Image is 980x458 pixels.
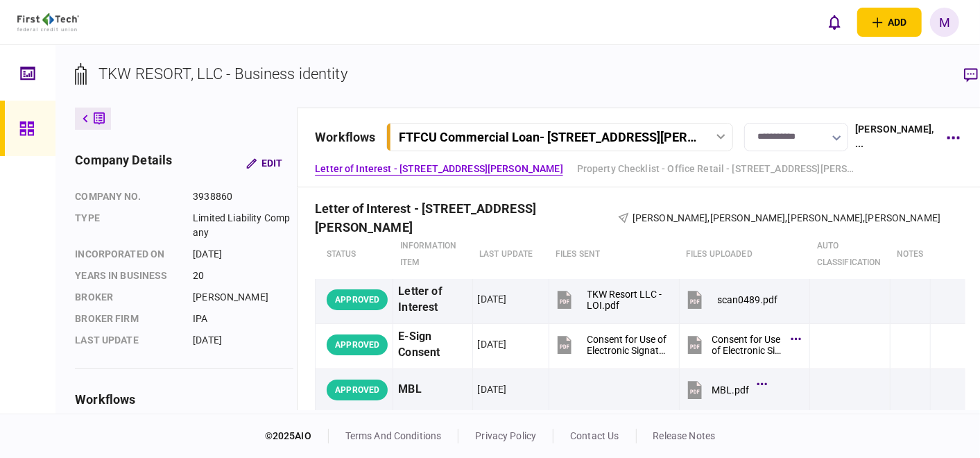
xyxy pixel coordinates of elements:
[398,374,467,405] div: MBL
[327,334,388,355] div: APPROVED
[315,162,563,176] a: Letter of Interest - [STREET_ADDRESS][PERSON_NAME]
[193,189,293,204] div: 3938860
[890,230,931,279] th: notes
[398,284,467,316] div: Letter of Interest
[679,230,810,279] th: Files uploaded
[315,211,618,226] div: Letter of Interest - [STREET_ADDRESS][PERSON_NAME]
[577,162,854,176] a: Property Checklist - Office Retail - [STREET_ADDRESS][PERSON_NAME]
[17,13,79,31] img: client company logo
[345,430,442,441] a: terms and conditions
[718,294,778,305] div: scan0489.pdf
[653,430,716,441] a: release notes
[685,329,798,360] button: Consent for Use of Electronic Signature and Electronic Disclosures Agreement Editable.pdf
[587,289,667,311] div: TKW Resort LLC - LOI.pdf
[712,384,750,396] div: MBL.pdf
[193,290,293,305] div: [PERSON_NAME]
[75,269,179,283] div: years in business
[265,429,329,443] div: © 2025 AIO
[193,333,293,348] div: [DATE]
[193,211,293,240] div: Limited Liability Company
[820,8,849,37] button: open notifications list
[633,212,708,223] span: [PERSON_NAME]
[386,123,733,151] button: FTFCU Commercial Loan- [STREET_ADDRESS][PERSON_NAME]
[712,334,784,356] div: Consent for Use of Electronic Signature and Electronic Disclosures Agreement Editable.pdf
[863,212,865,223] span: ,
[315,128,375,146] div: workflows
[554,284,667,315] button: TKW Resort LLC - LOI.pdf
[685,284,778,315] button: scan0489.pdf
[478,382,507,396] div: [DATE]
[570,430,619,441] a: contact us
[587,334,667,356] div: Consent for Use of Electronic Signature and Electronic Disclosures Agreement Editable.pdf
[75,247,179,262] div: incorporated on
[554,329,667,360] button: Consent for Use of Electronic Signature and Electronic Disclosures Agreement Editable.pdf
[316,230,393,279] th: status
[810,230,890,279] th: auto classification
[75,189,179,204] div: company no.
[327,380,388,400] div: APPROVED
[75,390,293,409] div: workflows
[75,312,179,326] div: broker firm
[549,230,679,279] th: files sent
[478,337,507,351] div: [DATE]
[930,8,959,37] button: M
[193,269,293,283] div: 20
[75,290,179,305] div: Broker
[98,62,347,85] div: TKW RESORT, LLC - Business identity
[235,151,293,176] button: Edit
[75,333,179,348] div: last update
[786,212,788,223] span: ,
[710,212,786,223] span: [PERSON_NAME]
[398,329,467,361] div: E-Sign Consent
[478,292,507,306] div: [DATE]
[855,122,934,151] div: [PERSON_NAME] , ...
[327,289,388,310] div: APPROVED
[788,212,863,223] span: [PERSON_NAME]
[866,212,941,223] span: [PERSON_NAME]
[475,430,536,441] a: privacy policy
[393,230,472,279] th: Information item
[708,212,710,223] span: ,
[75,211,179,240] div: Type
[399,130,698,144] div: FTFCU Commercial Loan - [STREET_ADDRESS][PERSON_NAME]
[193,247,293,262] div: [DATE]
[685,374,764,405] button: MBL.pdf
[193,312,293,326] div: IPA
[75,151,172,176] div: company details
[472,230,549,279] th: last update
[857,8,922,37] button: open adding identity options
